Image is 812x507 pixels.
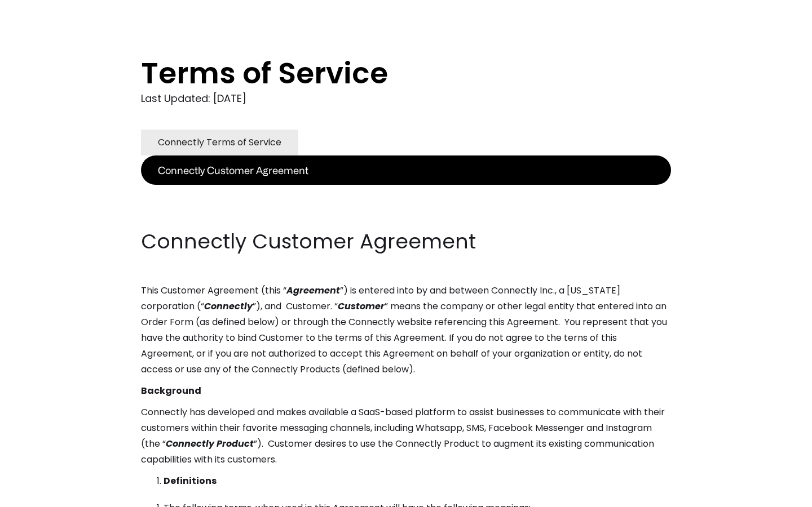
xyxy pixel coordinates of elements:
[23,487,68,503] ul: Language list
[338,300,385,313] em: Customer
[204,300,253,313] em: Connectly
[141,384,201,397] strong: Background
[141,90,671,107] div: Last Updated: [DATE]
[286,284,340,297] em: Agreement
[166,437,254,450] em: Connectly Product
[141,404,671,468] p: Connectly has developed and makes available a SaaS-based platform to assist businesses to communi...
[141,185,671,201] p: ‍
[141,56,626,90] h1: Terms of Service
[141,206,671,222] p: ‍
[158,162,308,178] div: Connectly Customer Agreement
[141,283,671,377] p: This Customer Agreement (this “ ”) is entered into by and between Connectly Inc., a [US_STATE] co...
[158,135,281,150] div: Connectly Terms of Service
[141,228,671,256] h2: Connectly Customer Agreement
[11,486,68,503] aside: Language selected: English
[164,474,217,487] strong: Definitions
